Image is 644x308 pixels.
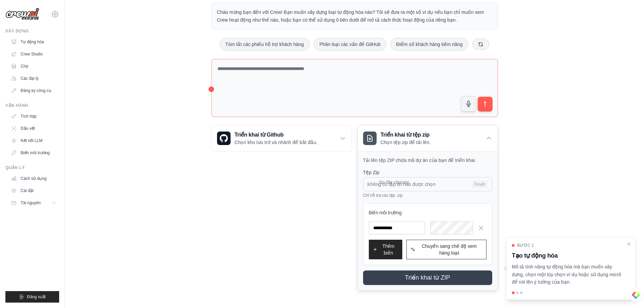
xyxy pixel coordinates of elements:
font: Phân loại các vấn đề GitHub [319,42,381,47]
button: Tóm tắt các phiếu hỗ trợ khách hàng [220,38,310,51]
button: Điểm số khách hàng tiềm năng [390,38,469,51]
a: Các đại lý [8,73,59,84]
a: Cách sử dụng [8,173,59,184]
a: Crew Studio [8,49,59,60]
font: Biến môi trường [21,150,50,155]
button: Triển khai từ ZIP [363,270,492,285]
font: Triển khai từ ZIP [405,274,450,281]
font: Thêm biến [382,243,395,256]
font: Cài đặt [21,188,33,193]
font: Triển khai từ Github [235,132,284,138]
a: Tự động hóa [8,37,59,47]
a: Chợ [8,61,59,72]
font: Chuyển sang chế độ xem hàng loạt [422,243,477,256]
font: Biến môi trường [369,210,402,215]
a: Dấu vết [8,123,59,134]
button: Chuyển sang chế độ xem hàng loạt [406,240,486,259]
input: Không có tập tin nào được chọn Duyệt [363,177,492,191]
font: Tóm tắt các phiếu hỗ trợ khách hàng [225,42,304,47]
font: Các đại lý [21,76,39,81]
a: Biến môi trường [8,147,59,158]
font: Xây dựng [5,29,29,33]
font: Đăng xuất [27,294,46,299]
font: Vận hành [5,103,28,108]
img: Biểu trưng [5,8,39,21]
font: Tài nguyên [21,200,41,205]
button: Phân loại các vấn đề GitHub [314,38,386,51]
iframe: Chat Widget [610,276,644,308]
font: Chọn kho lưu trữ và nhánh để bắt đầu. [235,140,317,145]
font: Bước 1 [517,243,534,248]
font: Chỉ hỗ trợ các tệp .zip [363,193,403,198]
font: Cách sử dụng [21,176,47,181]
font: Điểm số khách hàng tiềm năng [396,42,463,47]
button: Đăng xuất [5,291,59,303]
font: Tệp Zip [363,170,380,175]
font: Mô tả tính năng tự động hóa mà bạn muốn xây dựng, chọn một tùy chọn ví dụ hoặc sử dụng micrô để n... [512,264,621,285]
font: Kết nối LLM [21,138,43,143]
font: Tự động hóa [21,40,44,44]
font: Triển khai từ tệp zip [381,132,430,138]
font: Crew Studio [21,52,43,56]
font: Tích hợp [21,114,37,119]
a: Đăng ký công cụ [8,85,59,96]
a: Tích hợp [8,111,59,122]
font: Đăng ký công cụ [21,88,51,93]
font: Chọn tệp zip để tải lên. [381,140,431,145]
font: Quản lý [5,165,25,170]
font: Tạo tự động hóa [512,252,558,259]
button: Tài nguyên [8,197,59,208]
a: Kết nối LLM [8,135,59,146]
a: Cài đặt [8,185,59,196]
font: Chào mừng bạn đến với Crew! Bạn muốn xây dựng loại tự động hóa nào? Tôi sẽ đưa ra một số ví dụ nế... [217,9,484,23]
font: Tải lên tệp ZIP chứa mã dự án của bạn để triển khai. [363,158,476,163]
button: Đóng hướng dẫn [626,241,631,247]
button: Thêm biến [369,240,402,259]
font: Dấu vết [21,126,35,131]
font: Chợ [21,64,28,69]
